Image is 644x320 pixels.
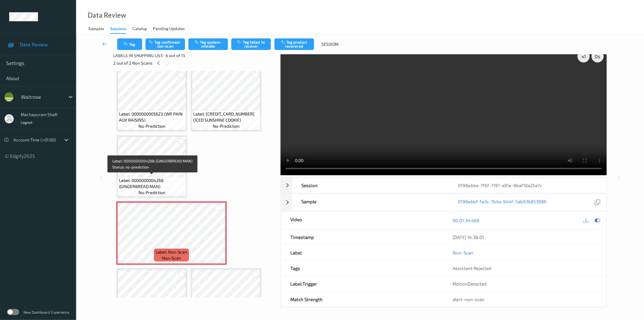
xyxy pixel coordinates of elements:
a: 00:01:34.468 [453,217,480,223]
a: 0198ebbf-fa3c-7b4a-944f-5ab936853986 [458,198,547,207]
span: no-prediction [213,123,240,129]
a: Sessions [110,25,132,34]
div: Pending Updates [153,26,185,33]
div: Label [281,245,444,260]
div: Session [292,178,449,193]
div: Sample0198ebbf-fa3c-7b4a-944f-5ab936853986 [281,194,607,212]
span: no-prediction [138,123,165,129]
div: Data Review [88,12,126,18]
div: Session0198ebbe-7f6f-7191-a91e-8baf10a25a7c [281,177,607,193]
button: Tag product recovered [275,38,314,50]
div: MotionDetected [444,276,606,291]
div: x 1 [578,50,590,62]
div: 2 out of 2 Non Scans [113,59,276,67]
div: Timestamp [281,229,444,245]
div: Sessions [110,26,126,34]
div: Sample [292,194,449,211]
span: Label: 0000000005623 (WR PAIN AUX RAISINS) [119,111,185,123]
div: Video [281,212,444,229]
button: Tag [117,38,142,50]
a: Catalog [132,25,153,33]
div: 0198ebbe-7f6f-7191-a91e-8baf10a25a7c [449,178,606,193]
div: [DATE] 14:38:01 [453,234,597,240]
button: Tag failed to recover [231,38,271,50]
span: 6 out of 15 [166,52,185,59]
span: Session: [322,41,339,47]
span: Label: 0000000004268 (GINGERBREAD MAN) [119,177,185,190]
span: Label: Non-Scan [156,249,187,255]
div: alert-non-scan [453,296,597,302]
div: Label Trigger [281,276,444,291]
div: Samples [88,26,104,33]
span: Labels in shopping list: [113,52,163,59]
button: Tag system-mistake [188,38,228,50]
span: no-prediction [138,190,165,196]
span: Label: [CREDIT_CARD_NUMBER] (ICED SUNSHINE COOKIE) [193,111,259,123]
div: 0 s [592,50,604,62]
div: Match Strength [281,292,444,307]
div: Tags [281,261,444,276]
a: Non-Scan [453,250,474,256]
a: Samples [88,25,110,33]
div: Catalog [132,26,147,33]
span: Assistant Rejected [453,265,492,271]
span: non-scan [162,255,181,261]
button: Tag confirmed-non-scan [145,38,185,50]
a: Pending Updates [153,25,191,33]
